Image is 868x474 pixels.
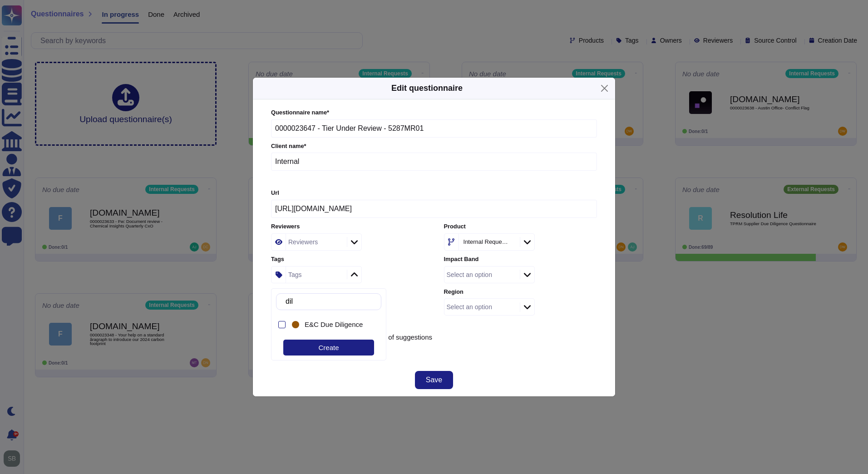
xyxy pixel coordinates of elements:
[283,340,374,355] div: Create
[288,272,302,278] div: Tags
[447,304,492,310] div: Select an option
[305,321,368,329] div: E&C Due Diligence
[464,239,508,245] div: Internal Requests
[290,319,301,330] div: E&C Due Diligence
[271,200,597,218] input: Online platform url
[271,190,597,196] label: Url
[271,224,424,230] label: Reviewers
[444,224,597,230] label: Product
[447,272,492,278] div: Select an option
[271,257,424,262] label: Tags
[288,239,318,245] div: Reviewers
[290,315,372,335] div: E&C Due Diligence
[271,119,597,138] input: Enter questionnaire name
[271,153,597,171] input: Enter company name of the client
[271,110,597,116] label: Questionnaire name
[281,294,381,310] input: Search by keywords
[305,321,363,329] span: E&C Due Diligence
[444,257,597,262] label: Impact Band
[391,82,463,94] h5: Edit questionnaire
[271,143,597,149] label: Client name
[597,81,612,95] button: Close
[271,324,597,330] label: Suggestion source control
[426,376,442,384] span: Save
[415,371,453,389] button: Save
[444,289,597,295] label: Region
